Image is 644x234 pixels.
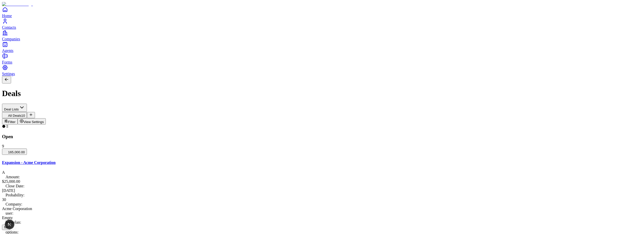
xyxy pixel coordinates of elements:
[2,7,642,18] a: Home
[2,25,16,30] span: Contacts
[6,184,24,188] span: Close Date :
[2,41,642,53] a: Agents
[2,179,20,184] span: $25,000.00
[4,225,8,229] span: No
[2,60,12,64] span: Forms
[2,125,642,155] div: Open9165,000.00
[2,65,642,76] a: Settings
[2,170,642,175] div: A
[2,225,10,230] button: No
[18,118,46,125] button: View Settings
[21,114,25,118] span: 10
[2,207,32,211] span: Acme Corporation
[2,118,18,125] button: Filter
[2,144,4,148] span: 9
[2,72,15,76] span: Settings
[2,30,642,41] a: Companies
[6,202,22,206] span: Company :
[2,37,20,41] span: Companies
[2,112,27,118] button: All Deals10
[2,216,13,220] span: Empty
[2,160,642,165] a: Expansion - Acme Corporation
[2,14,12,18] span: Home
[4,150,25,154] span: 165,000.00
[2,197,6,202] span: 30
[2,53,642,64] a: Forms
[2,89,642,98] h1: Deals
[24,120,44,124] span: View Settings
[6,175,20,179] span: Amount :
[6,211,13,215] span: user :
[2,188,15,193] span: [DATE]
[2,18,642,30] a: Contacts
[2,48,13,53] span: Agents
[8,114,21,118] span: All Deals
[8,120,16,124] span: Filter
[2,134,642,139] h3: Open
[2,2,33,7] img: Item Brain Logo
[6,193,25,197] span: Probability :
